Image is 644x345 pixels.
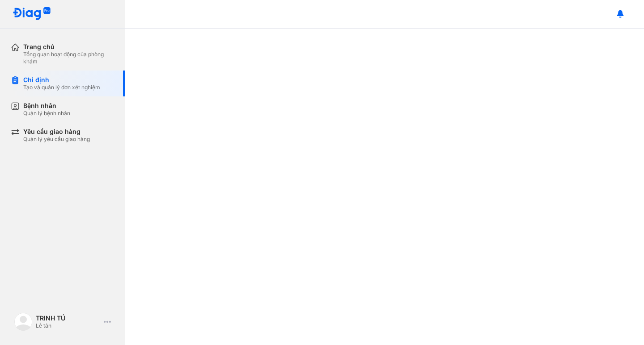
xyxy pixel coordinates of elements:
div: Bệnh nhân [23,102,70,110]
div: Lễ tân [36,322,100,329]
img: logo [13,7,51,21]
div: Trang chủ [23,43,114,51]
div: Quản lý bệnh nhân [23,110,70,117]
img: logo [14,313,32,331]
div: Quản lý yêu cầu giao hàng [23,136,90,143]
div: Chỉ định [23,76,100,84]
div: Tạo và quản lý đơn xét nghiệm [23,84,100,91]
div: Tổng quan hoạt động của phòng khám [23,51,114,65]
div: Yêu cầu giao hàng [23,128,90,136]
div: TRINH TÚ [36,314,100,322]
